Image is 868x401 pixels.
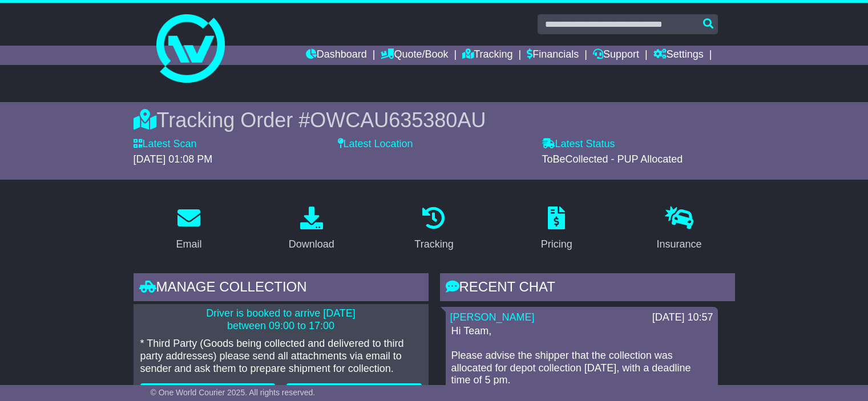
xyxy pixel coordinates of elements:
a: Insurance [649,202,709,256]
label: Latest Location [338,138,413,151]
a: Quote/Book [381,46,448,65]
a: Tracking [462,46,512,65]
div: Manage collection [134,273,429,304]
a: Tracking [407,202,461,256]
div: Insurance [657,237,702,252]
label: Latest Scan [134,138,197,151]
a: Settings [653,46,704,65]
p: Driver is booked to arrive [DATE] between 09:00 to 17:00 [140,307,422,332]
div: [DATE] 10:57 [652,311,713,324]
span: ToBeCollected - PUP Allocated [542,153,683,165]
div: Pricing [541,237,572,252]
div: Email [176,237,201,252]
div: Download [289,237,334,252]
a: Email [168,202,209,256]
a: Financials [527,46,579,65]
a: [PERSON_NAME] [450,311,535,323]
div: RECENT CHAT [440,273,735,304]
p: * Third Party (Goods being collected and delivered to third party addresses) please send all atta... [140,338,422,375]
label: Latest Status [542,138,615,151]
a: Download [281,202,342,256]
div: Tracking Order # [134,108,735,132]
a: Pricing [534,202,580,256]
a: Support [593,46,639,65]
div: Tracking [414,237,453,252]
span: © One World Courier 2025. All rights reserved. [151,388,316,397]
a: Dashboard [306,46,367,65]
span: OWCAU635380AU [310,108,486,132]
span: [DATE] 01:08 PM [134,153,213,165]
